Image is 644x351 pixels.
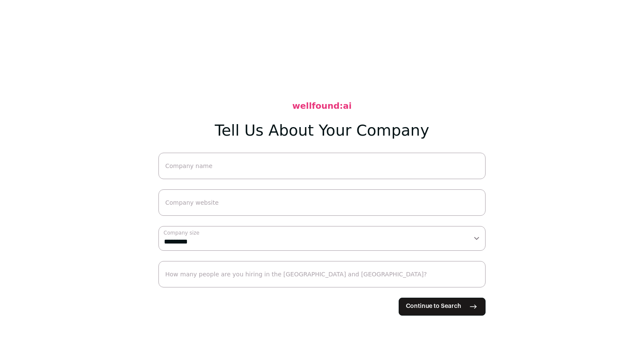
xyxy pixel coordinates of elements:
h1: Tell Us About Your Company [215,122,429,139]
h2: wellfound:ai [292,100,351,112]
button: Continue to Search [399,298,486,316]
span: Continue to Search [406,302,461,311]
input: How many people are you hiring in the US and Canada? [158,261,486,287]
input: Company website [158,189,486,216]
input: Company name [158,153,486,179]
